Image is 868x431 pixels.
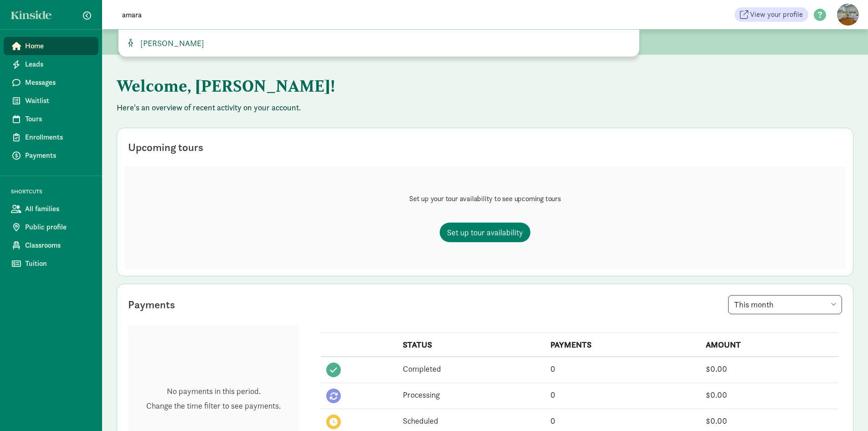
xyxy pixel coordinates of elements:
[822,387,868,431] iframe: Chat Widget
[750,9,803,20] span: View your profile
[117,102,853,113] p: Here's an overview of recent activity on your account.
[447,226,523,239] span: Set up tour availability
[117,69,568,102] h1: Welcome, [PERSON_NAME]!
[25,240,91,251] span: Classrooms
[25,132,91,143] span: Enrollments
[25,41,91,52] span: Home
[4,92,98,110] a: Waitlist
[146,386,281,397] p: No payments in this period.
[4,55,98,73] a: Leads
[403,363,539,375] div: Completed
[137,38,204,48] span: [PERSON_NAME]
[128,296,175,313] div: Payments
[706,389,833,401] div: $0.00
[4,37,98,55] a: Home
[550,415,695,427] div: 0
[403,415,539,427] div: Scheduled
[4,254,98,273] a: Tuition
[25,203,91,214] span: All families
[4,128,98,146] a: Enrollments
[4,73,98,92] a: Messages
[409,193,561,204] p: Set up your tour availability to see upcoming tours
[403,389,539,401] div: Processing
[706,415,833,427] div: $0.00
[25,77,91,88] span: Messages
[126,37,632,49] a: [PERSON_NAME]
[128,139,203,156] div: Upcoming tours
[4,218,98,236] a: Public profile
[4,110,98,128] a: Tours
[440,223,530,242] a: Set up tour availability
[25,95,91,106] span: Waitlist
[25,258,91,269] span: Tuition
[550,363,695,375] div: 0
[146,400,281,411] p: Change the time filter to see payments.
[700,333,838,357] th: AMOUNT
[117,5,372,24] input: Search for a family, child or location
[4,146,98,165] a: Payments
[550,389,695,401] div: 0
[545,333,701,357] th: PAYMENTS
[734,7,808,22] a: View your profile
[25,222,91,233] span: Public profile
[25,59,91,70] span: Leads
[4,236,98,254] a: Classrooms
[25,114,91,125] span: Tours
[397,333,545,357] th: STATUS
[4,200,98,218] a: All families
[25,150,91,161] span: Payments
[706,363,833,375] div: $0.00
